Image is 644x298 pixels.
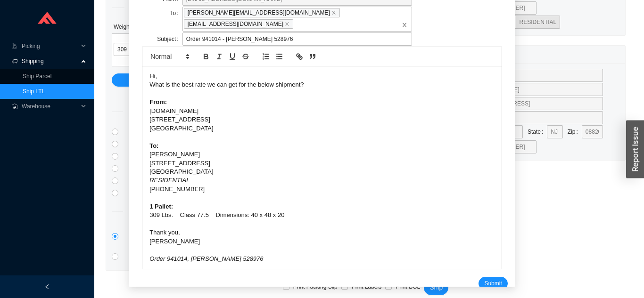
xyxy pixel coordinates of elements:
[22,99,78,114] span: Warehouse
[479,277,507,290] button: Submit
[149,228,495,237] div: Thank you,
[421,46,619,63] div: Return Address
[149,72,495,81] div: Hi,
[149,81,495,89] div: What is the best rate we can get for the below shipment?
[123,106,181,117] span: Direct Services
[331,10,336,15] span: close
[149,124,495,133] div: [GEOGRAPHIC_DATA]
[484,279,502,288] span: Submit
[23,88,45,95] a: Ship LTL
[22,54,78,69] span: Shipping
[149,255,263,262] em: Order 941014, [PERSON_NAME] 528976
[149,203,173,210] strong: 1 Pallet:
[157,32,182,46] label: Subject
[149,150,495,159] div: [PERSON_NAME]
[149,185,495,193] div: [PHONE_NUMBER]
[149,159,495,168] div: [STREET_ADDRESS]
[149,107,495,115] div: [DOMAIN_NAME]
[528,125,547,138] label: State
[149,237,495,246] div: [PERSON_NAME]
[402,22,407,28] span: close
[429,282,443,293] span: Ship
[123,206,180,217] span: Other Services
[424,280,448,295] button: Ship
[44,284,50,290] span: left
[149,142,158,149] strong: To:
[112,73,399,87] button: Add Pallet
[149,98,167,105] strong: From:
[520,19,557,25] span: RESIDENTIAL
[149,177,190,184] em: RESIDENTIAL
[289,282,341,291] span: Print Packing Slip
[184,19,293,29] span: [EMAIL_ADDRESS][DOMAIN_NAME]
[149,168,495,176] div: [GEOGRAPHIC_DATA]
[149,211,495,219] div: 309 Lbs. Class 77.5 Dimensions: 40 x 48 x 20
[568,125,582,138] label: Zip
[392,282,424,291] span: Print BOL
[285,22,289,26] span: close
[170,7,182,20] label: To
[149,115,495,124] div: [STREET_ADDRESS]
[348,282,385,291] span: Print Labels
[184,8,340,17] span: [PERSON_NAME][EMAIL_ADDRESS][DOMAIN_NAME]
[23,73,51,80] a: Ship Parcel
[124,2,157,13] span: Pallets
[22,39,78,54] span: Picking
[295,19,301,29] input: [PERSON_NAME][EMAIL_ADDRESS][DOMAIN_NAME]close[EMAIL_ADDRESS][DOMAIN_NAME]closeclose
[112,20,168,34] th: Weight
